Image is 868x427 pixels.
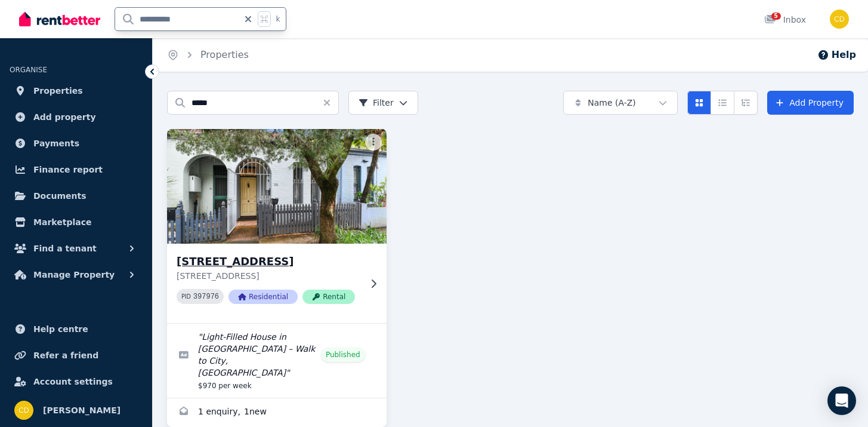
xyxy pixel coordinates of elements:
a: 30 Bishopgate St, Camperdown[STREET_ADDRESS][STREET_ADDRESS]PID 397976ResidentialRental [167,129,387,323]
span: Manage Property [33,268,115,282]
span: Help centre [33,322,88,336]
button: Compact list view [711,91,734,115]
span: Marketplace [33,215,91,229]
span: 5 [771,13,781,20]
a: Marketplace [10,210,143,234]
button: Expanded list view [734,91,758,115]
span: Payments [33,136,79,150]
a: Properties [10,79,143,103]
span: Account settings [33,374,113,389]
a: Properties [200,49,249,60]
a: Refer a friend [10,343,143,367]
button: Card view [687,91,711,115]
span: Name (A-Z) [588,97,636,109]
nav: Breadcrumb [153,38,263,72]
button: Find a tenant [10,236,143,260]
button: Clear search [322,91,339,115]
code: 397976 [193,293,219,301]
a: Enquiries for 30 Bishopgate St, Camperdown [167,398,387,427]
span: [PERSON_NAME] [43,403,121,417]
img: Chris Dimitropoulos [14,401,33,420]
a: Help centre [10,317,143,341]
h3: [STREET_ADDRESS] [177,253,360,270]
a: Finance report [10,158,143,182]
button: More options [365,134,382,150]
small: PID [181,293,191,300]
a: Documents [10,184,143,208]
span: Finance report [33,162,103,177]
img: RentBetter [19,10,100,28]
span: Add property [33,110,96,124]
span: Filter [359,97,394,109]
button: Filter [348,91,418,115]
a: Payments [10,131,143,155]
img: 30 Bishopgate St, Camperdown [162,126,392,247]
span: Refer a friend [33,348,98,363]
span: Documents [33,189,87,203]
button: Name (A-Z) [563,91,678,115]
div: Open Intercom Messenger [827,386,856,415]
span: Properties [33,84,83,98]
a: Account settings [10,370,143,394]
a: Add property [10,105,143,129]
img: Chris Dimitropoulos [830,10,849,29]
span: ORGANISE [10,66,47,74]
span: Residential [228,290,298,304]
p: [STREET_ADDRESS] [177,270,360,282]
div: View options [687,91,758,115]
span: Find a tenant [33,241,97,256]
span: Rental [302,290,355,304]
a: Add Property [767,91,854,115]
span: k [276,14,280,24]
div: Inbox [764,14,806,26]
a: Edit listing: Light-Filled House in Prime Camperdown – Walk to City, University & Parks [167,324,387,398]
button: Help [817,48,856,62]
button: Manage Property [10,263,143,287]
